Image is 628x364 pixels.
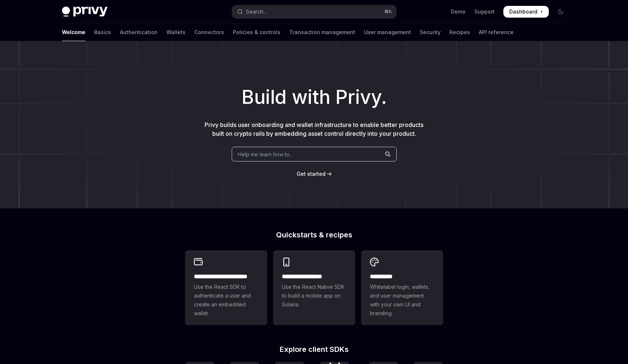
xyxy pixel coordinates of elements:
[194,23,224,41] a: Connectors
[233,23,280,41] a: Policies & controls
[12,83,616,112] h1: Build with Privy.
[370,283,434,318] span: Whitelabel login, wallets, and user management with your own UI and branding.
[94,23,111,41] a: Basics
[297,170,326,178] a: Get started
[232,5,396,18] button: Open search
[509,8,537,15] span: Dashboard
[289,23,355,41] a: Transaction management
[185,346,443,353] h2: Explore client SDKs
[384,9,392,15] span: ⌘ K
[120,23,158,41] a: Authentication
[246,7,267,16] div: Search...
[474,8,495,15] a: Support
[451,8,466,15] a: Demo
[420,23,441,41] a: Security
[194,283,258,318] span: Use the React SDK to authenticate a user and create an embedded wallet.
[166,23,186,41] a: Wallets
[62,23,85,41] a: Welcome
[185,231,443,239] h2: Quickstarts & recipes
[479,23,514,41] a: API reference
[449,23,470,41] a: Recipes
[364,23,411,41] a: User management
[297,171,326,177] span: Get started
[238,150,294,158] span: Help me learn how to…
[503,6,549,18] a: Dashboard
[555,6,566,18] button: Toggle dark mode
[62,7,107,17] img: dark logo
[361,250,443,325] a: **** *****Whitelabel login, wallets, and user management with your own UI and branding.
[205,121,423,137] span: Privy builds user onboarding and wallet infrastructure to enable better products built on crypto ...
[273,250,355,325] a: **** **** **** ***Use the React Native SDK to build a mobile app on Solana.
[282,283,346,309] span: Use the React Native SDK to build a mobile app on Solana.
